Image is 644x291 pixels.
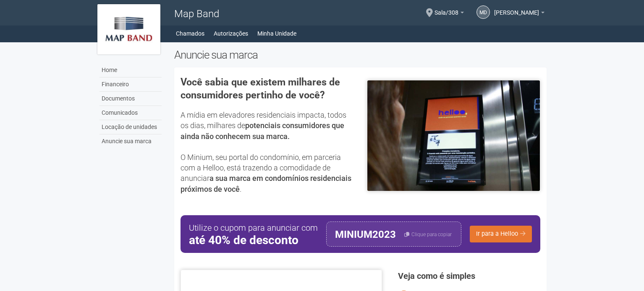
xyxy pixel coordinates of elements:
h2: Anuncie sua marca [174,49,547,61]
a: Financeiro [99,77,162,92]
h3: Você sabia que existem milhares de consumidores pertinho de você? [181,76,354,101]
button: Clique para copiar [404,222,452,246]
a: Comunicados [99,106,162,120]
a: Md [476,5,490,19]
a: Documentos [99,92,162,106]
a: Autorizações [214,28,248,39]
strong: potenciais consumidores que ainda não conhecem sua marca. [181,121,344,140]
a: Locação de unidades [99,120,162,134]
a: Minha Unidade [257,28,296,39]
p: A mídia em elevadores residenciais impacta, todos os dias, milhares de O Minium, seu portal do co... [181,110,354,194]
img: helloo-1.jpeg [367,80,540,191]
a: Anuncie sua marca [99,134,162,148]
a: Home [99,63,162,77]
a: Sala/308 [435,10,464,17]
a: Ir para a Helloo [470,226,532,242]
strong: até 40% de desconto [189,234,318,247]
span: Map Band [174,8,219,20]
strong: a sua marca em condomínios residenciais próximos de você [181,174,351,193]
div: MINIUM2023 [335,222,396,246]
div: Utilize o cupom para anunciar com [189,221,318,247]
h3: Veja como é simples [398,272,540,280]
a: [PERSON_NAME] [494,10,545,17]
img: logo.jpg [97,4,160,54]
span: Marcelo de Azevedo Daher [494,1,539,16]
a: Chamados [176,28,204,39]
span: Sala/308 [435,1,458,16]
